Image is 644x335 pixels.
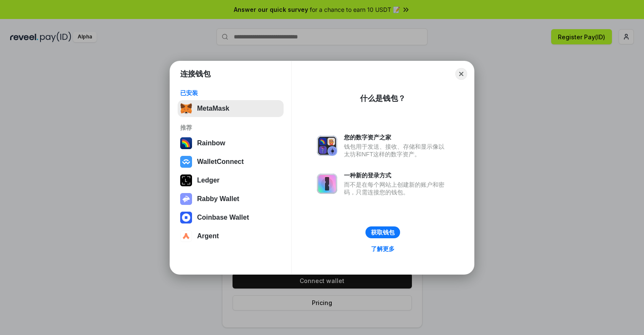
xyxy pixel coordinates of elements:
div: MetaMask [197,105,229,112]
img: svg+xml,%3Csvg%20width%3D%22120%22%20height%3D%22120%22%20viewBox%3D%220%200%20120%20120%22%20fil... [180,137,192,149]
div: 一种新的登录方式 [344,172,449,179]
button: Argent [178,228,284,245]
img: svg+xml,%3Csvg%20xmlns%3D%22http%3A%2F%2Fwww.w3.org%2F2000%2Fsvg%22%20fill%3D%22none%22%20viewBox... [317,174,337,194]
img: svg+xml,%3Csvg%20fill%3D%22none%22%20height%3D%2233%22%20viewBox%3D%220%200%2035%2033%22%20width%... [180,103,192,114]
div: WalletConnect [197,158,244,166]
button: MetaMask [178,100,284,117]
img: svg+xml,%3Csvg%20width%3D%2228%22%20height%3D%2228%22%20viewBox%3D%220%200%2028%2028%22%20fill%3D... [180,212,192,223]
h1: 连接钱包 [180,69,211,79]
button: Coinbase Wallet [178,209,284,226]
div: 而不是在每个网站上创建新的账户和密码，只需连接您的钱包。 [344,181,449,196]
button: Ledger [178,172,284,189]
div: 了解更多 [371,245,395,253]
img: svg+xml,%3Csvg%20width%3D%2228%22%20height%3D%2228%22%20viewBox%3D%220%200%2028%2028%22%20fill%3D... [180,230,192,242]
div: Rainbow [197,139,225,147]
img: svg+xml,%3Csvg%20xmlns%3D%22http%3A%2F%2Fwww.w3.org%2F2000%2Fsvg%22%20width%3D%2228%22%20height%3... [180,174,192,186]
button: WalletConnect [178,153,284,170]
div: Argent [197,232,219,240]
a: 了解更多 [366,243,400,254]
img: svg+xml,%3Csvg%20width%3D%2228%22%20height%3D%2228%22%20viewBox%3D%220%200%2028%2028%22%20fill%3D... [180,156,192,168]
img: svg+xml,%3Csvg%20xmlns%3D%22http%3A%2F%2Fwww.w3.org%2F2000%2Fsvg%22%20fill%3D%22none%22%20viewBox... [180,193,192,205]
div: Rabby Wallet [197,195,239,203]
div: 钱包用于发送、接收、存储和显示像以太坊和NFT这样的数字资产。 [344,143,449,158]
button: Rabby Wallet [178,191,284,207]
div: 获取钱包 [371,229,395,236]
div: 您的数字资产之家 [344,133,449,141]
div: 已安装 [180,89,281,97]
img: svg+xml,%3Csvg%20xmlns%3D%22http%3A%2F%2Fwww.w3.org%2F2000%2Fsvg%22%20fill%3D%22none%22%20viewBox... [317,136,337,156]
div: Coinbase Wallet [197,214,249,221]
div: Ledger [197,177,219,184]
div: 推荐 [180,124,281,131]
div: 什么是钱包？ [360,93,406,103]
button: Close [455,68,467,80]
button: Rainbow [178,135,284,152]
button: 获取钱包 [365,226,400,238]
